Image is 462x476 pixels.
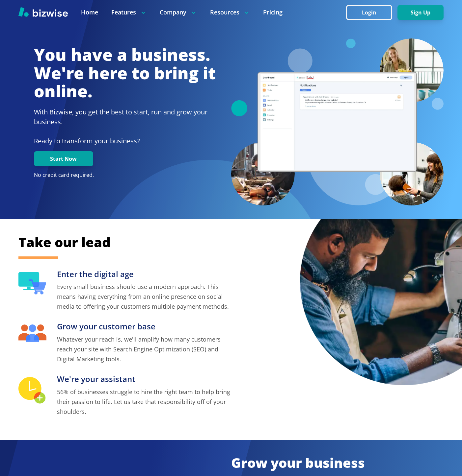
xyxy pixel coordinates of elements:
[34,107,216,127] h2: With Bizwise, you get the best to start, run and grow your business.
[18,377,46,404] img: We're your assistant Icon
[346,10,397,16] a: Login
[231,454,444,472] h2: Grow your business
[34,172,216,179] p: No credit card required.
[57,374,231,385] h3: We're your assistant
[34,46,216,101] h1: You have a business. We're here to bring it online.
[57,334,231,364] p: Whatever your reach is, we'll amplify how many customers reach your site with Search Engine Optim...
[81,8,98,16] a: Home
[210,8,250,16] p: Resources
[18,272,46,295] img: Enter the digital age Icon
[263,8,283,16] a: Pricing
[34,136,216,146] p: Ready to transform your business?
[160,8,197,16] p: Company
[18,7,68,17] img: Bizwise Logo
[397,10,444,16] a: Sign Up
[18,324,46,342] img: Grow your customer base Icon
[111,8,147,16] p: Features
[346,5,392,20] button: Login
[57,387,231,416] p: 56% of businesses struggle to hire the right team to help bring their passion to life. Let us tak...
[34,151,93,166] button: Start Now
[18,233,444,251] h2: Take our lead
[397,5,444,20] button: Sign Up
[34,156,93,162] a: Start Now
[57,321,231,332] h3: Grow your customer base
[57,282,231,311] p: Every small business should use a modern approach. This means having everything from an online pr...
[57,269,231,280] h3: Enter the digital age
